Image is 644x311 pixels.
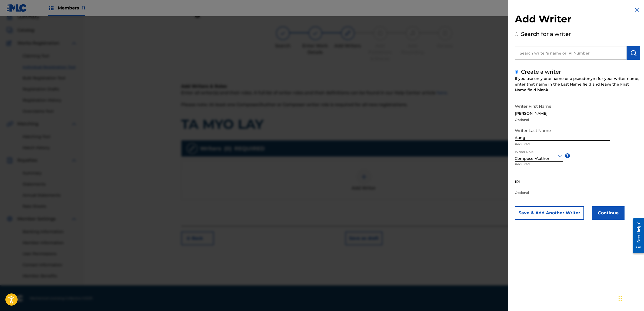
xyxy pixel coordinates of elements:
[515,206,584,220] button: Save & Add Another Writer
[515,162,533,174] p: Required
[6,4,27,12] img: MLC Logo
[515,117,610,122] p: Optional
[515,76,640,93] div: If you use only one name or a pseudonym for your writer name, enter that name in the Last Name fi...
[515,142,610,147] p: Required
[592,206,625,220] button: Continue
[521,31,571,37] label: Search for a writer
[515,190,610,195] p: Optional
[515,13,640,27] h2: Add Writer
[82,5,85,11] span: 11
[565,153,570,158] span: ?
[58,5,85,11] span: Members
[521,69,561,75] label: Create a writer
[630,50,637,56] img: Search Works
[617,285,644,311] iframe: Chat Widget
[629,214,644,257] iframe: Resource Center
[619,290,622,307] div: Drag
[515,46,627,60] input: Search writer's name or IPI Number
[48,5,55,11] img: Top Rightsholders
